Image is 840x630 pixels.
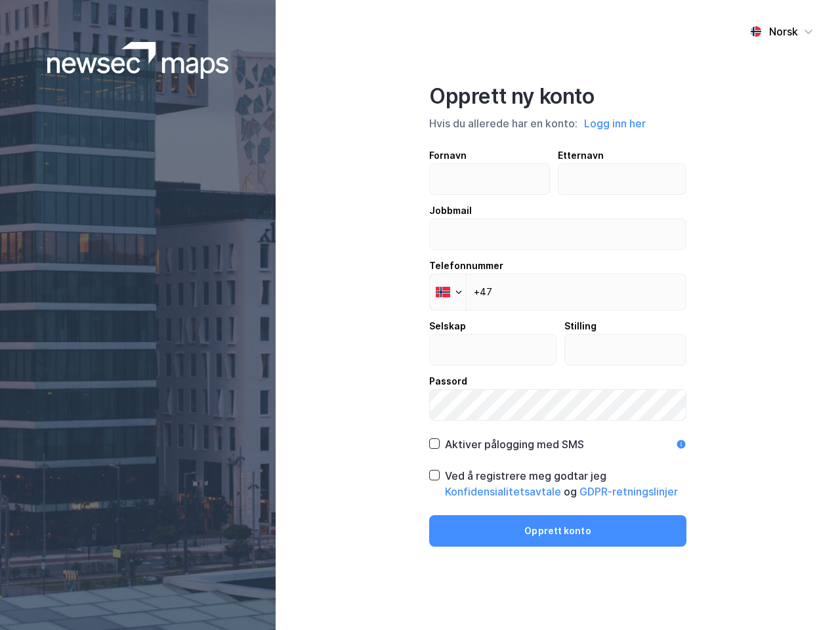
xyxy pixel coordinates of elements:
[564,318,687,334] div: Stilling
[429,274,686,310] input: Telefonnummer
[429,373,686,389] div: Passord
[429,318,556,334] div: Selskap
[580,115,650,132] button: Logg inn her
[558,148,687,163] div: Etternavn
[429,515,686,547] button: Opprett konto
[429,203,686,219] div: Jobbmail
[445,468,686,499] div: Ved å registrere meg godtar jeg og
[47,42,229,79] img: logoWhite.bf58a803f64e89776f2b079ca2356427.svg
[769,24,798,39] div: Norsk
[774,567,840,630] iframe: Chat Widget
[429,115,686,132] div: Hvis du allerede har en konto:
[430,274,466,310] div: Norway: + 47
[429,83,686,110] div: Opprett ny konto
[445,436,584,452] div: Aktiver pålogging med SMS
[429,258,686,274] div: Telefonnummer
[429,148,550,163] div: Fornavn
